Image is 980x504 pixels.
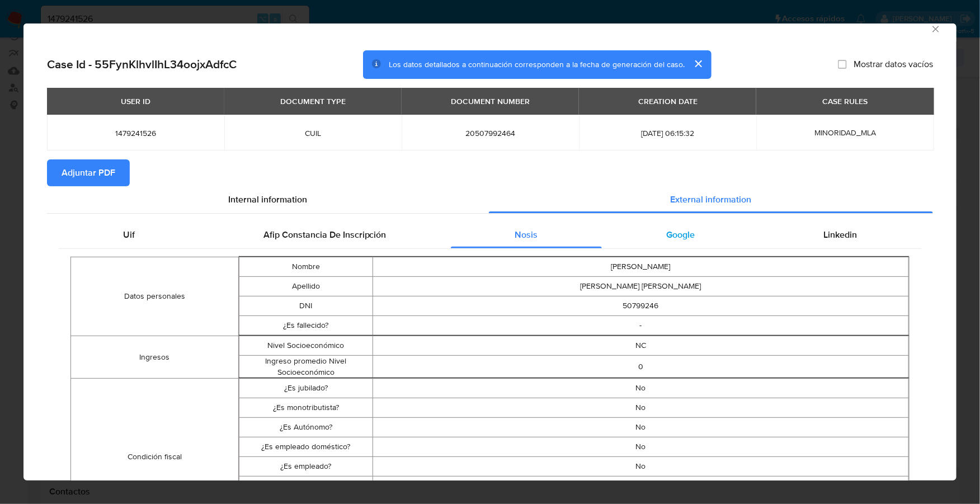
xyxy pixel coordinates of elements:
span: Los datos detallados a continuación corresponden a la fecha de generación del caso. [389,59,685,70]
td: No [373,437,909,457]
td: Antiguedad Laboral [239,477,373,496]
div: Detailed info [47,186,933,213]
td: Ingresos [71,336,239,378]
div: Detailed external info [59,222,921,248]
td: 50799246 [373,296,909,315]
td: 0 [373,355,909,378]
td: Ingreso promedio Nivel Socioeconómico [239,355,373,378]
td: No [373,457,909,477]
span: Adjuntar PDF [62,161,115,185]
h2: Case Id - 55FynKlhvlIhL34oojxAdfcC [47,57,237,72]
div: DOCUMENT TYPE [274,92,352,111]
span: External information [671,193,752,206]
button: cerrar [685,50,712,77]
button: Adjuntar PDF [47,159,130,186]
span: Uif [123,228,135,241]
td: 0 [373,477,909,496]
button: Cerrar ventana [930,23,940,34]
td: DNI [239,296,373,315]
span: 20507992464 [415,128,566,138]
td: No [373,379,909,398]
td: NC [373,336,909,355]
span: MINORIDAD_MLA [814,127,876,138]
input: Mostrar datos vacíos [838,60,847,69]
span: Afip Constancia De Inscripción [263,228,387,241]
td: Nivel Socioeconómico [239,336,373,355]
span: [DATE] 06:15:32 [592,128,743,138]
td: ¿Es fallecido? [239,315,373,335]
span: Internal information [229,193,308,206]
span: Linkedin [823,228,857,241]
td: No [373,418,909,437]
td: Apellido [239,276,373,296]
td: ¿Es Autónomo? [239,418,373,437]
td: [PERSON_NAME] [373,257,909,276]
td: ¿Es empleado? [239,457,373,477]
td: ¿Es jubilado? [239,379,373,398]
div: USER ID [114,92,157,111]
td: ¿Es monotributista? [239,398,373,418]
td: No [373,398,909,418]
td: ¿Es empleado doméstico? [239,437,373,457]
td: - [373,315,909,335]
div: CREATION DATE [632,92,704,111]
div: closure-recommendation-modal [23,23,957,481]
span: Mostrar datos vacíos [854,59,933,70]
span: Nosis [515,228,538,241]
td: Nombre [239,257,373,276]
div: DOCUMENT NUMBER [444,92,536,111]
div: CASE RULES [816,92,875,111]
span: 1479241526 [60,128,211,138]
td: Datos personales [71,257,239,336]
span: CUIL [238,128,388,138]
span: Google [666,228,695,241]
td: [PERSON_NAME] [PERSON_NAME] [373,276,909,296]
